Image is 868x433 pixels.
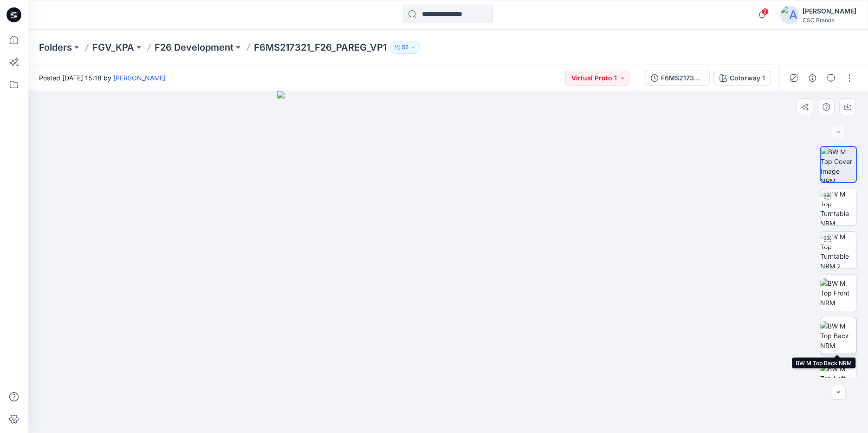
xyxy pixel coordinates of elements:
[820,232,856,268] img: BW M Top Turntable NRM 2
[39,73,166,83] span: Posted [DATE] 15:18 by
[780,6,799,24] img: avatar
[713,71,771,85] button: Colorway 1
[805,71,820,85] button: Details
[821,147,856,182] img: BW M Top Cover Image NRM
[761,8,769,15] span: 2
[390,41,420,54] button: 55
[820,364,856,393] img: BW M Top Left NRM
[730,73,765,83] div: Colorway 1
[820,278,856,308] img: BW M Top Front NRM
[645,71,710,85] button: F6MS217321_F26_PAREG_VP1
[820,189,856,225] img: BW M Top Turntable NRM
[254,41,387,54] p: F6MS217321_F26_PAREG_VP1
[803,17,856,24] div: CSC Brands
[661,73,704,83] div: F6MS217321_F26_PAREG_VP1
[820,321,856,350] img: BW M Top Back NRM
[402,42,408,52] p: 55
[155,41,233,54] a: F26 Development
[803,6,856,17] div: [PERSON_NAME]
[113,74,166,82] a: [PERSON_NAME]
[92,41,134,54] a: FGV_KPA
[39,41,72,54] a: Folders
[277,91,619,433] img: eyJhbGciOiJIUzI1NiIsImtpZCI6IjAiLCJzbHQiOiJzZXMiLCJ0eXAiOiJKV1QifQ.eyJkYXRhIjp7InR5cGUiOiJzdG9yYW...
